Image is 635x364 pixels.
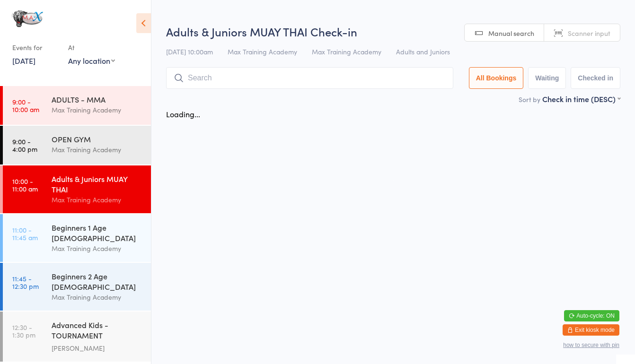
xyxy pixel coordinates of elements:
div: Adults & Juniors MUAY THAI [52,173,143,194]
input: Search [166,67,453,89]
time: 11:00 - 11:45 am [12,226,38,241]
a: [DATE] [12,55,35,66]
img: MAX Training Academy Ltd [9,7,45,30]
div: OPEN GYM [52,134,143,144]
div: At [68,40,115,55]
span: Adults and Juniors [396,47,450,56]
span: [DATE] 10:00am [166,47,213,56]
div: Check in time (DESC) [542,94,620,104]
div: Max Training Academy [52,104,143,115]
time: 11:45 - 12:30 pm [12,275,39,290]
div: Max Training Academy [52,243,143,254]
a: 12:30 -1:30 pmAdvanced Kids - TOURNAMENT PREPARATION[PERSON_NAME] [3,312,151,362]
div: Any location [68,55,115,66]
div: Events for [12,40,59,55]
div: Max Training Academy [52,292,143,303]
a: 9:00 -10:00 amADULTS - MMAMax Training Academy [3,86,151,125]
label: Sort by [519,95,540,104]
button: Checked in [571,67,620,89]
button: how to secure with pin [563,342,619,348]
button: Waiting [528,67,566,89]
a: 11:45 -12:30 pmBeginners 2 Age [DEMOGRAPHIC_DATA]Max Training Academy [3,263,151,311]
div: ADULTS - MMA [52,94,143,104]
time: 9:00 - 4:00 pm [12,138,37,153]
h2: Adults & Juniors MUAY THAI Check-in [166,24,620,39]
div: Advanced Kids - TOURNAMENT PREPARATION [52,320,143,343]
div: Beginners 1 Age [DEMOGRAPHIC_DATA] [52,222,143,243]
span: Max Training Academy [312,47,381,56]
div: Beginners 2 Age [DEMOGRAPHIC_DATA] [52,271,143,292]
button: Auto-cycle: ON [564,310,619,321]
div: [PERSON_NAME] [52,343,143,354]
a: 9:00 -4:00 pmOPEN GYMMax Training Academy [3,126,151,165]
time: 9:00 - 10:00 am [12,98,39,113]
button: Exit kiosk mode [563,324,619,336]
span: Manual search [488,28,534,38]
div: Max Training Academy [52,194,143,205]
span: Scanner input [568,28,610,38]
button: All Bookings [469,67,524,89]
a: 11:00 -11:45 amBeginners 1 Age [DEMOGRAPHIC_DATA]Max Training Academy [3,214,151,262]
div: Max Training Academy [52,144,143,155]
div: Loading... [166,109,200,119]
span: Max Training Academy [228,47,297,56]
a: 10:00 -11:00 amAdults & Juniors MUAY THAIMax Training Academy [3,165,151,213]
time: 12:30 - 1:30 pm [12,323,35,338]
time: 10:00 - 11:00 am [12,177,38,192]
